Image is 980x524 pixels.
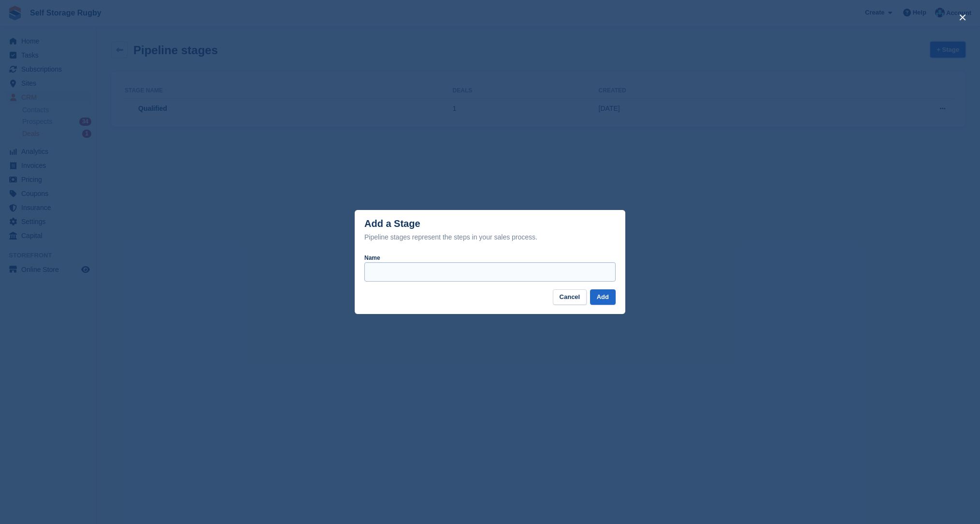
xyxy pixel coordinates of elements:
[364,231,537,243] div: Pipeline stages represent the steps in your sales process.
[553,289,587,305] button: Cancel
[955,10,970,25] button: close
[364,218,537,243] div: Add a Stage
[364,255,380,261] label: Name
[590,289,616,305] button: Add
